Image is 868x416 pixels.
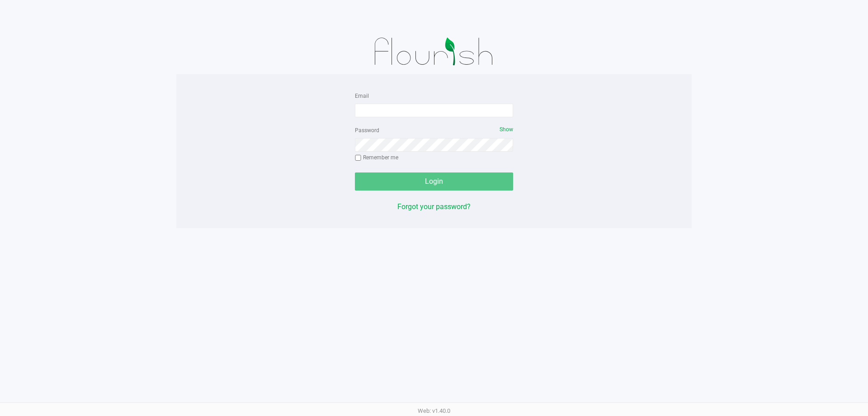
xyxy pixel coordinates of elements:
button: Forgot your password? [397,201,471,212]
input: Remember me [355,155,361,161]
span: Web: v1.40.0 [418,407,450,414]
label: Remember me [355,153,398,162]
span: Show [500,126,513,133]
label: Password [355,126,379,134]
label: Email [355,92,369,100]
